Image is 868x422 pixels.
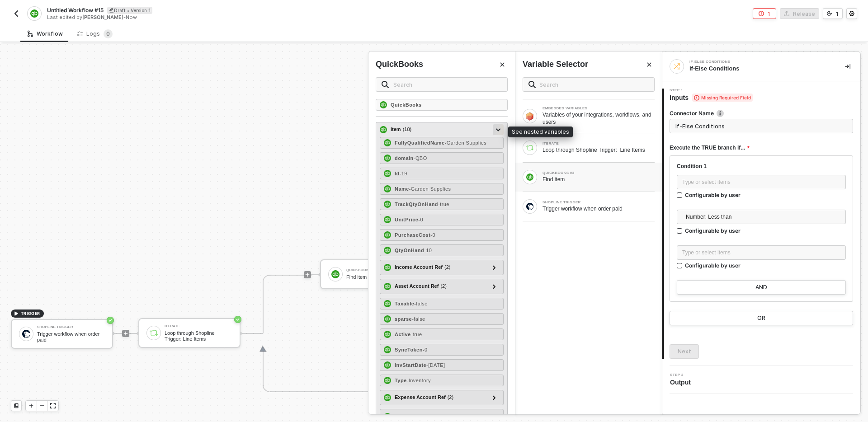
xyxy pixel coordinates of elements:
[384,201,391,208] img: TrackQtyOnHand
[823,8,843,19] button: 1
[384,361,391,369] img: InvStartDate
[827,11,832,16] span: icon-versioning
[497,59,508,70] button: Close
[395,217,418,222] strong: UnitPrice
[393,80,502,89] input: Search
[82,14,123,20] span: [PERSON_NAME]
[384,283,391,290] img: AssetAccountRef
[717,110,724,117] img: icon-info
[755,284,767,291] div: AND
[395,332,411,337] strong: Active
[384,394,391,401] img: ExpenseAccountRef
[418,217,423,222] span: - 0
[384,315,391,323] img: sparse
[47,14,433,21] div: Last edited by - Now
[395,282,447,290] div: Asset Account Ref
[384,264,391,271] img: IncomeAccountRef
[423,347,428,352] span: - 0
[670,373,694,377] span: Step 2
[384,170,391,177] img: Id
[384,346,391,353] img: SyncToken
[30,9,38,18] img: integration-icon
[39,403,45,408] span: icon-minus
[670,89,753,92] span: Step 1
[414,155,427,161] span: - QBO
[395,263,450,271] div: Income Account Ref
[414,301,428,306] span: - false
[670,119,853,133] input: Enter description
[104,29,113,38] sup: 0
[542,142,655,145] div: ITERATE
[395,186,409,192] strong: Name
[424,248,432,253] span: - 10
[670,378,694,387] span: Output
[526,144,533,151] img: Block
[391,102,422,108] strong: QuickBooks
[523,59,588,70] div: Variable Selector
[440,282,446,290] span: ( 2 )
[395,248,424,253] strong: QtyOnHand
[382,81,389,88] img: search
[384,231,391,239] img: PurchaseCost
[395,413,426,420] div: Meta Data
[757,314,765,322] div: OR
[384,185,391,192] img: Name
[50,403,56,408] span: icon-expand
[395,202,438,207] strong: TrackQtyOnHand
[542,176,655,183] div: Find item
[759,11,764,16] span: icon-error-page
[689,60,825,64] div: If-Else Conditions
[107,7,152,14] div: Draft • Version 1
[662,89,860,359] div: Step 1Inputs Missing Required FieldConnector Nameicon-infoExecute the TRUE branch if...Condition ...
[384,139,391,146] img: FullyQualifiedName
[409,186,451,192] span: - Garden Supplies
[420,413,426,420] span: ( 2 )
[395,378,407,383] strong: Type
[384,216,391,223] img: UnitPrice
[780,8,819,19] button: Release
[673,62,681,70] img: integration-icon
[670,311,853,325] button: OR
[448,394,453,401] span: ( 2 )
[692,94,753,102] span: Missing Required Field
[526,173,533,181] img: Block
[411,332,422,337] span: - true
[444,263,450,271] span: ( 2 )
[395,140,445,145] strong: FullyQualifiedName
[400,171,407,176] span: - 19
[395,347,423,352] strong: SyncToken
[689,65,830,73] div: If-Else Conditions
[426,362,445,368] span: - [DATE]
[28,30,63,38] div: Workflow
[542,111,655,126] div: Variables of your integrations, workflows, and users
[836,10,839,18] div: 1
[528,81,536,88] img: search
[13,10,20,17] img: back
[670,344,699,359] button: Next
[384,331,391,338] img: Active
[395,394,453,401] div: Expense Account Ref
[384,377,391,384] img: Type
[109,8,114,13] span: icon-edit
[508,127,573,137] div: See nested variables
[542,205,655,212] div: Trigger workflow when order paid
[403,126,412,133] span: ( 18 )
[685,191,741,199] div: Configurable by user
[685,227,741,234] div: Configurable by user
[644,59,655,70] button: Close
[380,101,387,108] img: QuickBooks
[47,6,104,14] span: Untitled Workflow #15
[395,301,414,306] strong: Taxable
[77,29,113,38] div: Logs
[542,201,655,204] div: SHOPLINE TRIGGER
[384,247,391,254] img: QtyOnHand
[391,126,411,133] div: Item
[677,280,846,295] button: AND
[542,107,655,110] div: EMBEDDED VARIABLES
[445,140,487,145] span: - Garden Supplies
[412,316,425,322] span: - false
[670,93,753,102] span: Inputs
[685,262,741,269] div: Configurable by user
[539,80,649,89] input: Search
[395,362,426,368] strong: InvStartDate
